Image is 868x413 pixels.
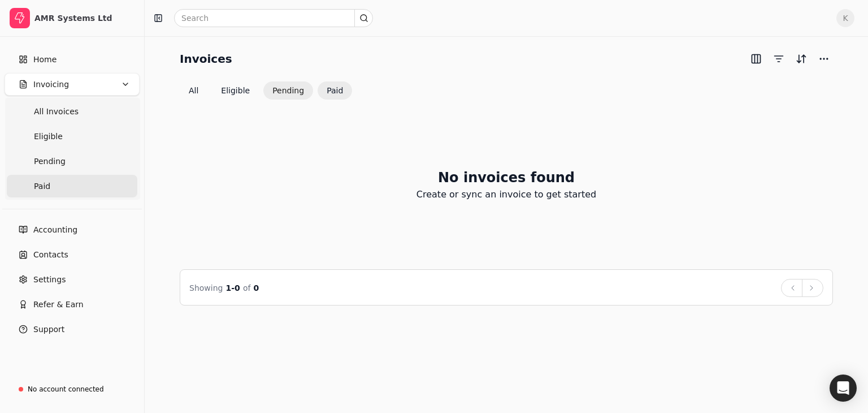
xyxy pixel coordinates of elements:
span: Refer & Earn [33,299,84,311]
button: Pending [263,81,313,100]
p: Create or sync an invoice to get started [416,188,596,201]
button: Eligible [212,81,259,100]
span: Paid [34,180,50,192]
button: Sort [792,50,810,68]
a: All Invoices [7,100,137,123]
span: Invoicing [33,79,69,91]
button: All [180,81,207,100]
span: Settings [33,274,66,286]
input: Search [174,9,373,27]
span: All Invoices [34,106,79,118]
a: Home [5,48,140,71]
button: More [815,50,833,68]
a: Pending [7,150,137,173]
a: Accounting [5,218,140,241]
span: 1 - 0 [226,283,240,292]
span: Contacts [33,249,68,261]
button: Paid [318,81,352,100]
h2: No invoices found [438,167,575,188]
div: Open Intercom Messenger [830,375,857,402]
button: K [836,9,854,27]
button: Invoicing [5,73,140,96]
button: Refer & Earn [5,293,140,316]
span: Home [33,54,57,66]
span: Showing [189,283,223,292]
span: Accounting [33,224,77,236]
a: Settings [5,268,140,291]
span: of [243,283,251,292]
a: Eligible [7,125,137,148]
button: Support [5,318,140,341]
a: No account connected [5,379,140,399]
div: No account connected [28,384,104,394]
span: Support [33,324,64,335]
span: Pending [34,156,66,167]
span: Eligible [34,131,63,143]
div: Invoice filter options [180,81,352,100]
div: AMR Systems Ltd [34,12,134,24]
a: Paid [7,175,137,197]
h2: Invoices [180,50,232,68]
a: Contacts [5,243,140,266]
span: 0 [254,283,259,292]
